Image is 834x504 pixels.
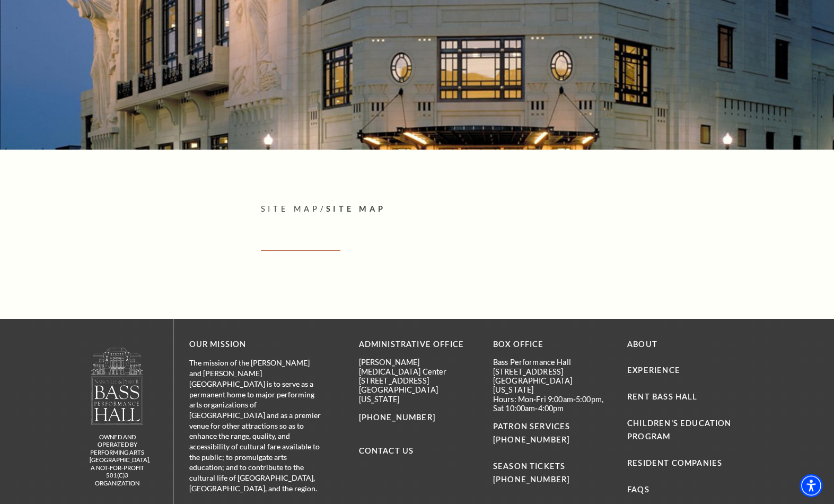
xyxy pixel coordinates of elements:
p: SEASON TICKETS [493,447,611,486]
p: The mission of the [PERSON_NAME] and [PERSON_NAME][GEOGRAPHIC_DATA] is to serve as a permanent ho... [189,358,322,493]
a: call 817-212-4280 [493,435,569,444]
p: [STREET_ADDRESS] [493,367,611,376]
a: Contact Us [359,446,414,455]
a: About [627,340,657,349]
span: Site Map [261,204,320,213]
a: FAQs [627,485,649,494]
a: Resident Companies [627,458,722,467]
p: [STREET_ADDRESS] [359,376,477,385]
p: BOX OFFICE [493,338,611,351]
p: Bass Performance Hall [493,358,611,367]
div: Accessibility Menu [800,474,823,497]
a: call 817-212-4300 [359,413,435,422]
img: owned and operated by Performing Arts Fort Worth, A NOT-FOR-PROFIT 501(C)3 ORGANIZATION [90,347,144,425]
p: [GEOGRAPHIC_DATA][US_STATE] [493,376,611,395]
p: PATRON SERVICES [493,420,611,447]
p: Administrative Office [359,338,477,351]
p: / [261,203,746,216]
a: Experience [627,366,680,375]
p: [PERSON_NAME][MEDICAL_DATA] Center [359,358,477,376]
a: Children's Education Program [627,419,731,441]
p: OUR MISSION [189,338,322,351]
p: owned and operated by Performing Arts [GEOGRAPHIC_DATA], A NOT-FOR-PROFIT 501(C)3 ORGANIZATION [90,433,145,488]
p: [GEOGRAPHIC_DATA][US_STATE] [359,385,477,404]
p: Hours: Mon-Fri 9:00am-5:00pm, Sat 10:00am-4:00pm [493,395,611,413]
span: Site Map [326,204,387,213]
a: call 817-212-4450 [493,475,569,484]
a: Rent Bass Hall [627,392,697,401]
